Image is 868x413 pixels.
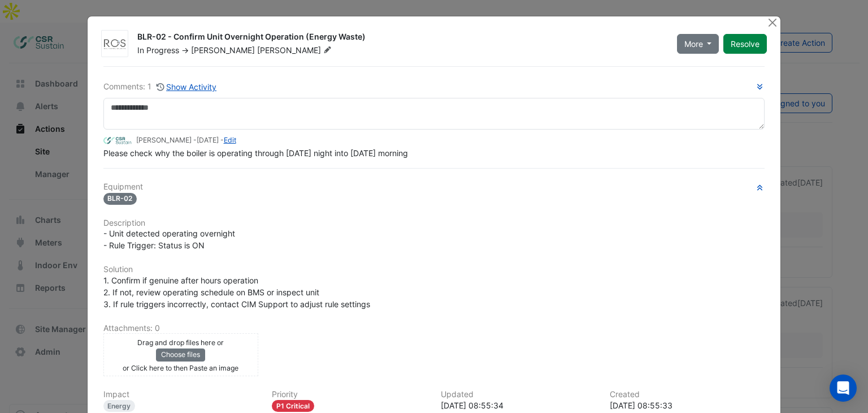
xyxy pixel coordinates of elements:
button: Resolve [723,34,767,54]
small: or Click here to then Paste an image [123,364,238,372]
button: Show Activity [156,80,218,93]
small: [PERSON_NAME] - - [136,135,236,145]
span: In Progress [137,45,179,55]
span: -> [181,45,189,55]
h6: Attachments: 0 [103,324,765,333]
img: Real Control Solutions [102,38,128,50]
h6: Priority [272,390,427,399]
button: Close [766,16,778,28]
img: CSR Sustain [103,135,132,147]
div: [DATE] 08:55:33 [610,399,765,411]
h6: Created [610,390,765,399]
div: [DATE] 08:55:34 [441,399,596,411]
span: [PERSON_NAME] [257,45,334,56]
h6: Updated [441,390,596,399]
button: Choose files [156,349,205,361]
span: [PERSON_NAME] [191,45,255,55]
div: Comments: 1 [103,80,218,93]
span: BLR-02 [103,193,137,205]
h6: Equipment [103,182,765,192]
button: More [677,34,719,54]
div: BLR-02 - Confirm Unit Overnight Operation (Energy Waste) [137,31,663,45]
span: - Unit detected operating overnight - Rule Trigger: Status is ON [103,229,235,250]
span: 2025-09-16 08:55:34 [197,136,219,144]
span: 1. Confirm if genuine after hours operation 2. If not, review operating schedule on BMS or inspec... [103,276,370,309]
h6: Solution [103,265,765,274]
div: Open Intercom Messenger [830,375,857,402]
h6: Description [103,218,765,228]
div: P1 Critical [272,400,314,412]
small: Drag and drop files here or [137,338,224,347]
div: Energy [103,400,136,412]
span: More [684,38,703,50]
a: Edit [224,136,236,144]
h6: Impact [103,390,259,399]
span: Please check why the boiler is operating through [DATE] night into [DATE] morning [103,148,408,158]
